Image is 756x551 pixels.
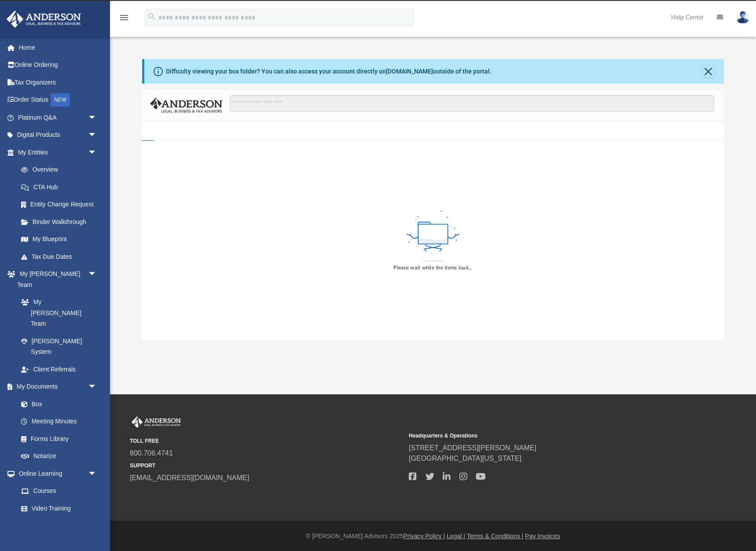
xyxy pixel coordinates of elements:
[88,109,106,127] span: arrow_drop_down
[409,455,521,462] a: [GEOGRAPHIC_DATA][US_STATE]
[447,533,465,540] a: Legal |
[12,213,110,231] a: Binder Walkthrough
[6,91,110,109] a: Order StatusNEW
[12,161,110,179] a: Overview
[4,11,84,28] img: Anderson Advisors Platinum Portal
[130,449,173,457] a: 800.706.4741
[130,462,403,470] small: SUPPORT
[12,395,101,413] a: Box
[736,11,749,24] img: User Pic
[12,360,106,378] a: Client Referrals
[6,39,110,56] a: Home
[119,12,129,23] i: menu
[12,178,110,196] a: CTA Hub
[12,517,106,535] a: Resources
[409,432,682,440] small: Headquarters & Operations
[12,413,106,430] a: Meeting Minutes
[12,430,101,448] a: Forms Library
[88,265,106,283] span: arrow_drop_down
[166,67,492,76] div: Difficulty viewing your box folder? You can also access your account directly on outside of the p...
[6,73,110,91] a: Tax Organizers
[6,378,106,396] a: My Documentsarrow_drop_down
[12,482,106,500] a: Courses
[88,143,106,162] span: arrow_drop_down
[12,231,106,248] a: My Blueprint
[6,265,106,294] a: My [PERSON_NAME] Teamarrow_drop_down
[6,143,110,161] a: My Entitiesarrow_drop_down
[525,533,560,540] a: Pay Invoices
[12,332,106,360] a: [PERSON_NAME] System
[702,65,715,77] button: Close
[119,17,129,23] a: menu
[12,448,106,465] a: Notarize
[110,532,756,541] div: © [PERSON_NAME] Advisors 2025
[147,12,157,22] i: search
[467,533,524,540] a: Terms & Conditions |
[130,416,183,428] img: Anderson Advisors Platinum Portal
[12,500,101,517] a: Video Training
[12,248,110,265] a: Tax Due Dates
[386,68,433,75] a: [DOMAIN_NAME]
[88,378,106,396] span: arrow_drop_down
[6,126,110,144] a: Digital Productsarrow_drop_down
[230,95,714,112] input: Search files and folders
[12,294,101,333] a: My [PERSON_NAME] Team
[6,109,110,126] a: Platinum Q&Aarrow_drop_down
[88,465,106,483] span: arrow_drop_down
[393,264,472,272] div: Please wait while the items load...
[130,474,249,481] a: [EMAIL_ADDRESS][DOMAIN_NAME]
[12,196,110,213] a: Entity Change Request
[6,56,110,74] a: Online Ordering
[404,533,445,540] a: Privacy Policy |
[51,93,70,107] div: NEW
[88,126,106,144] span: arrow_drop_down
[6,465,106,482] a: Online Learningarrow_drop_down
[130,437,403,445] small: TOLL FREE
[409,444,536,452] a: [STREET_ADDRESS][PERSON_NAME]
